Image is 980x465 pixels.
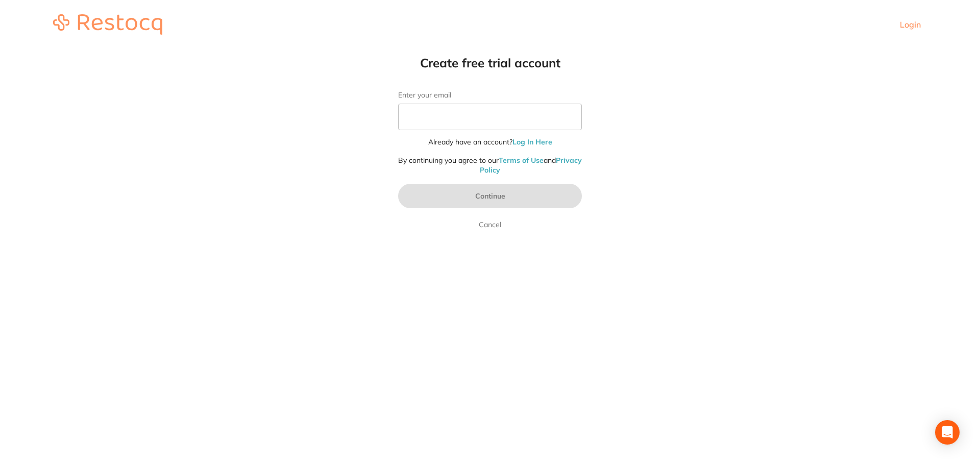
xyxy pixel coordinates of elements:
[398,184,582,208] button: Continue
[477,218,503,231] a: Cancel
[398,156,582,176] p: By continuing you agree to our and
[480,156,582,175] a: Privacy Policy
[935,420,960,445] div: Open Intercom Messenger
[53,14,162,35] img: restocq_logo.svg
[398,137,582,148] p: Already have an account?
[900,19,921,30] a: Login
[398,91,582,100] label: Enter your email
[512,137,552,146] a: Log In Here
[378,55,602,70] h1: Create free trial account
[499,156,544,165] a: Terms of Use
